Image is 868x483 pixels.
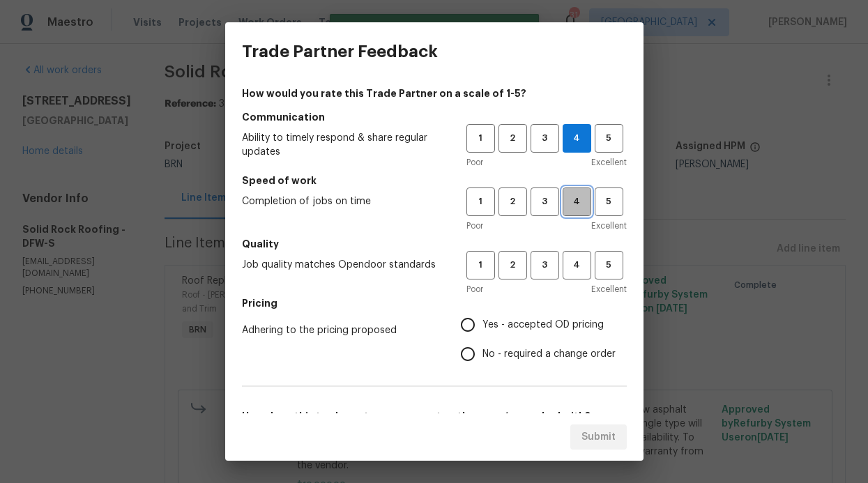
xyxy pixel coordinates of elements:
span: Poor [466,155,483,169]
span: Excellent [591,282,627,296]
button: 5 [595,187,623,216]
div: Pricing [461,310,627,369]
button: 3 [531,124,559,153]
button: 2 [498,187,527,216]
span: 4 [563,130,591,146]
span: 3 [532,257,558,273]
button: 2 [498,251,527,279]
h5: Speed of work [242,174,627,187]
span: 1 [468,194,494,210]
span: 5 [596,257,622,273]
button: 3 [531,187,559,216]
button: 5 [595,124,623,153]
span: 3 [532,130,558,146]
span: 4 [564,257,590,273]
span: 3 [532,194,558,210]
span: Completion of jobs on time [242,194,444,208]
span: 5 [596,194,622,210]
h5: Quality [242,237,627,251]
span: Yes - accepted OD pricing [482,318,604,332]
h5: Communication [242,110,627,124]
button: 3 [531,251,559,279]
span: Excellent [591,219,627,233]
span: 2 [500,130,526,146]
button: 4 [563,187,591,216]
span: 4 [564,194,590,210]
button: 4 [563,251,591,279]
span: 5 [596,130,622,146]
span: 1 [468,257,494,273]
h5: How does this trade partner compare to others you’ve worked with? [242,409,627,423]
button: 1 [466,251,495,279]
span: Excellent [591,155,627,169]
span: Ability to timely respond & share regular updates [242,131,444,159]
span: Poor [466,219,483,233]
span: 2 [500,257,526,273]
span: Poor [466,282,483,296]
span: Job quality matches Opendoor standards [242,258,444,272]
button: 1 [466,187,495,216]
button: 1 [466,124,495,153]
h4: How would you rate this Trade Partner on a scale of 1-5? [242,86,627,100]
span: 1 [468,130,494,146]
h3: Trade Partner Feedback [242,42,438,61]
span: Adhering to the pricing proposed [242,323,439,337]
button: 4 [563,124,591,153]
button: 2 [498,124,527,153]
span: 2 [500,194,526,210]
button: 5 [595,251,623,279]
h5: Pricing [242,296,627,310]
span: No - required a change order [482,347,616,362]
